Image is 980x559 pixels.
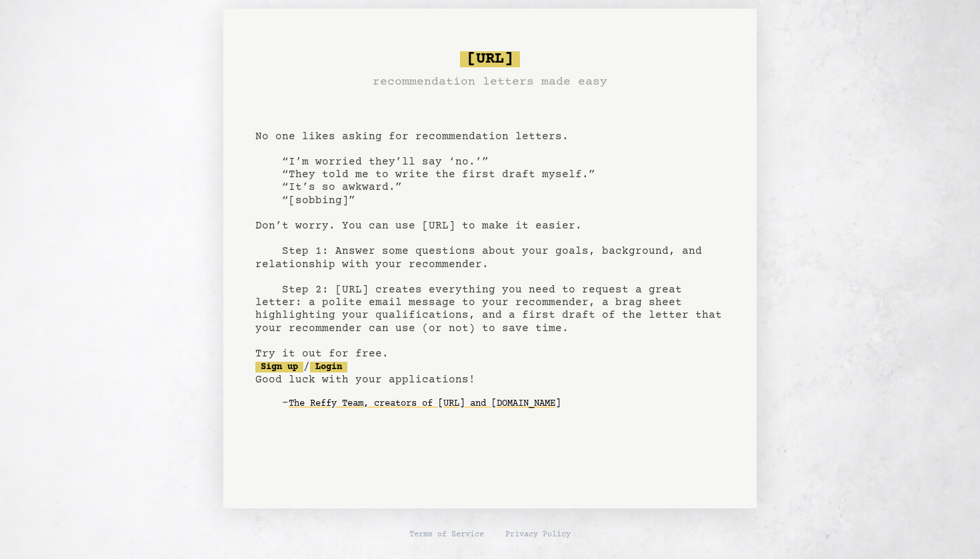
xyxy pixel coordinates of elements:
h3: recommendation letters made easy [373,73,607,91]
a: Sign up [255,362,303,372]
a: Login [310,362,347,372]
a: The Reffy Team, creators of [URL] and [DOMAIN_NAME] [289,393,561,414]
span: [URL] [460,51,520,67]
a: Terms of Service [409,530,484,540]
pre: No one likes asking for recommendation letters. “I’m worried they’ll say ‘no.’” “They told me to ... [255,46,725,436]
a: Privacy Policy [505,530,571,540]
div: - [282,397,725,410]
